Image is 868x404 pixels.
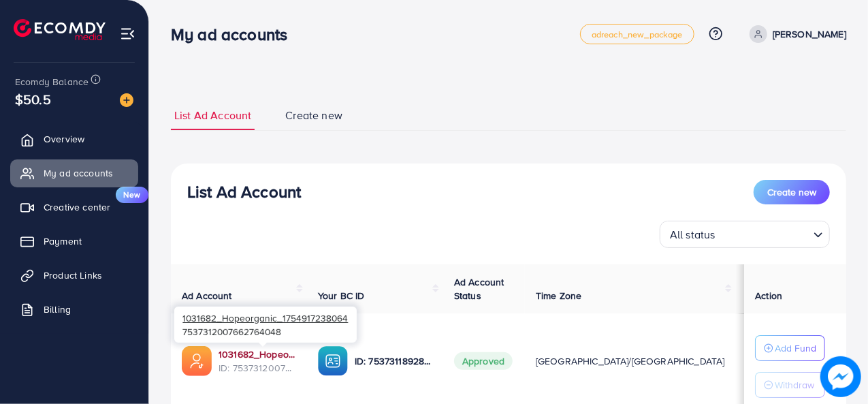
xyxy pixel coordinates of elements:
button: Create new [754,180,830,204]
a: [PERSON_NAME] [744,25,846,43]
a: Product Links [10,262,138,289]
img: ic-ads-acc.e4c84228.svg [182,346,212,376]
span: Payment [44,234,82,248]
a: 1031682_Hopeorganic_1754917238064 [219,347,296,361]
a: adreach_new_package [580,24,694,44]
span: Approved [454,352,513,370]
span: adreach_new_package [592,30,683,39]
a: Payment [10,228,138,255]
span: Create new [767,185,816,199]
span: Creative center [44,200,110,214]
p: ID: 7537311892843347984 [355,353,432,369]
img: ic-ba-acc.ded83a64.svg [318,346,348,376]
h3: My ad accounts [171,25,298,44]
span: ID: 7537312007662764048 [219,361,296,375]
span: Time Zone [536,289,581,302]
span: Ad Account Status [454,275,504,302]
span: Ad Account [182,289,232,302]
span: Product Links [44,268,102,282]
span: All status [667,225,718,245]
p: Withdraw [775,377,814,393]
div: Search for option [660,221,830,248]
div: 7537312007662764048 [174,307,357,343]
span: Overview [44,132,84,146]
span: New [116,187,148,203]
img: logo [14,19,106,40]
input: Search for option [720,222,808,245]
p: [PERSON_NAME] [773,26,846,42]
span: List Ad Account [174,108,251,123]
a: My ad accounts [10,159,138,187]
img: image [120,93,133,107]
button: Add Fund [755,335,825,361]
p: Add Fund [775,340,816,356]
span: [GEOGRAPHIC_DATA]/[GEOGRAPHIC_DATA] [536,354,725,368]
button: Withdraw [755,372,825,398]
a: Creative centerNew [10,193,138,221]
span: $50.5 [15,89,51,109]
span: Create new [285,108,342,123]
span: Action [755,289,782,302]
img: image [820,356,861,397]
span: Your BC ID [318,289,365,302]
span: 1031682_Hopeorganic_1754917238064 [182,311,348,324]
img: menu [120,26,135,42]
a: Overview [10,125,138,153]
span: My ad accounts [44,166,113,180]
a: Billing [10,296,138,323]
span: Billing [44,302,71,316]
h3: List Ad Account [187,182,301,202]
span: Ecomdy Balance [15,75,89,89]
